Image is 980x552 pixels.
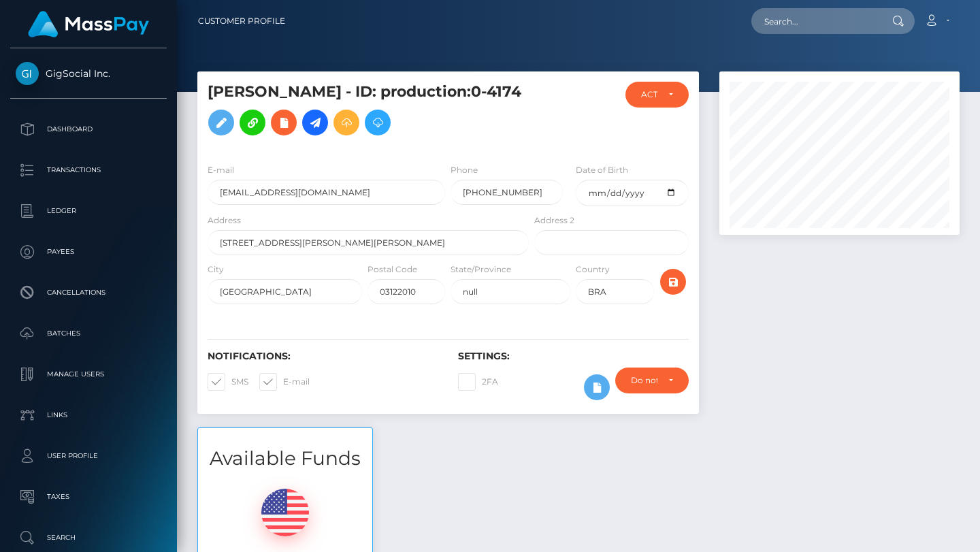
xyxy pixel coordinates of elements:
[208,214,241,227] label: Address
[458,373,498,391] label: 2FA
[10,153,167,187] a: Transactions
[16,242,161,262] p: Payees
[751,8,879,34] input: Search...
[16,323,161,344] p: Batches
[10,398,167,432] a: Links
[208,263,224,276] label: City
[10,235,167,269] a: Payees
[208,373,248,391] label: SMS
[641,89,657,100] div: ACTIVE
[367,263,417,276] label: Postal Code
[10,439,167,473] a: User Profile
[261,489,309,536] img: USD.png
[10,276,167,310] a: Cancellations
[10,357,167,391] a: Manage Users
[534,214,574,227] label: Address 2
[16,487,161,507] p: Taxes
[16,62,39,85] img: GigSocial Inc.
[10,316,167,351] a: Batches
[10,67,167,80] span: GigSocial Inc.
[10,112,167,146] a: Dashboard
[208,82,521,142] h5: [PERSON_NAME] - ID: production:0-4174
[16,160,161,180] p: Transactions
[576,164,628,176] label: Date of Birth
[28,11,149,37] img: MassPay Logo
[208,351,438,362] h6: Notifications:
[10,480,167,514] a: Taxes
[576,263,610,276] label: Country
[198,7,285,35] a: Customer Profile
[302,110,328,135] a: Initiate Payout
[16,405,161,425] p: Links
[451,263,511,276] label: State/Province
[16,282,161,303] p: Cancellations
[625,82,689,108] button: ACTIVE
[631,375,657,386] div: Do not require
[10,194,167,228] a: Ledger
[259,373,310,391] label: E-mail
[615,368,689,393] button: Do not require
[16,364,161,385] p: Manage Users
[458,351,688,362] h6: Settings:
[208,164,234,176] label: E-mail
[16,446,161,466] p: User Profile
[16,527,161,548] p: Search
[16,201,161,221] p: Ledger
[16,119,161,140] p: Dashboard
[451,164,478,176] label: Phone
[198,445,372,472] h3: Available Funds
